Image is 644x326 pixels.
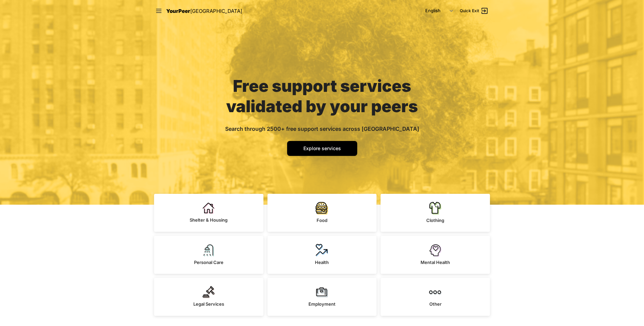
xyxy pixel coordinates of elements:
span: Mental Health [421,260,450,265]
a: Food [267,194,377,232]
span: Free support services validated by your peers [226,76,418,116]
span: Shelter & Housing [190,217,228,223]
a: Mental Health [381,236,490,274]
span: Other [429,301,442,307]
a: Employment [267,278,377,316]
a: YourPeer[GEOGRAPHIC_DATA] [166,7,242,15]
span: Quick Exit [460,8,479,14]
span: Food [317,218,327,223]
span: Personal Care [194,260,223,265]
a: Other [381,278,490,316]
span: Legal Services [193,301,224,307]
a: Health [267,236,377,274]
a: Legal Services [154,278,263,316]
a: Clothing [381,194,490,232]
span: Employment [308,301,336,307]
a: Quick Exit [460,7,489,15]
span: YourPeer [166,8,190,14]
span: Health [315,260,329,265]
span: [GEOGRAPHIC_DATA] [190,8,242,14]
span: Explore services [303,145,341,151]
a: Shelter & Housing [154,194,263,232]
a: Personal Care [154,236,263,274]
a: Explore services [287,141,357,156]
span: Clothing [426,218,444,223]
span: Search through 2500+ free support services across [GEOGRAPHIC_DATA] [225,125,419,132]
